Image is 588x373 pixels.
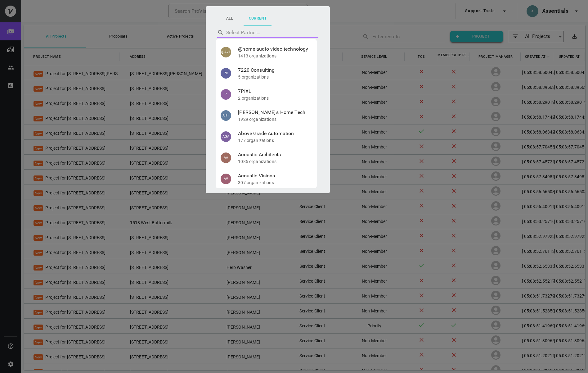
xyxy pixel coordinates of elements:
[221,89,231,100] p: 7
[238,66,312,74] span: 7220 Consulting
[238,88,312,95] span: 7PiXL
[244,11,272,26] button: Current
[221,68,231,79] p: 7C
[238,172,312,180] span: Acoustic Visions
[238,158,312,165] p: 1085 organizations
[221,47,231,57] p: @AVT
[238,74,312,80] p: 5 organizations
[318,31,319,33] button: Close
[238,116,312,122] p: 1929 organizations
[216,11,244,26] button: All
[238,109,312,116] span: [PERSON_NAME]'s Home Tech
[221,110,231,121] p: AHT
[221,174,231,184] p: AV
[226,28,309,37] input: Select Partner…
[238,130,312,137] span: Above Grade Automation
[238,151,312,158] span: Acoustic Architects
[221,131,231,142] p: AGA
[238,95,312,101] p: 2 organizations
[238,53,312,59] p: 1413 organizations
[221,152,231,163] p: AA
[238,180,312,186] p: 307 organizations
[238,45,312,53] span: @home audio video technology
[238,137,312,143] p: 177 organizations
